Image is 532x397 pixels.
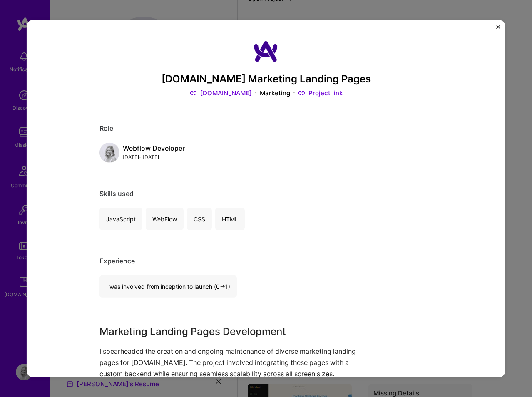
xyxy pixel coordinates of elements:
a: [DOMAIN_NAME] [190,89,252,97]
div: Webflow Developer [123,144,185,153]
p: I spearheaded the creation and ongoing maintenance of diverse marketing landing pages for [DOMAIN... [99,346,370,380]
img: Link [190,89,197,97]
div: Role [99,124,433,133]
img: Link [298,89,305,97]
img: Company logo [251,37,281,67]
h3: [DOMAIN_NAME] Marketing Landing Pages [99,73,433,85]
h3: Marketing Landing Pages Development [99,324,370,339]
div: CSS [187,208,212,230]
div: [DATE] - [DATE] [123,153,185,161]
button: Close [496,25,500,34]
div: HTML [215,208,245,230]
div: Skills used [99,189,433,198]
div: Experience [99,257,433,265]
a: Project link [298,89,343,97]
div: WebFlow [146,208,184,230]
img: Dot [255,89,256,97]
div: JavaScript [99,208,142,230]
img: Dot [293,89,295,97]
div: I was involved from inception to launch (0 -> 1) [99,275,237,298]
div: Marketing [260,89,290,97]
